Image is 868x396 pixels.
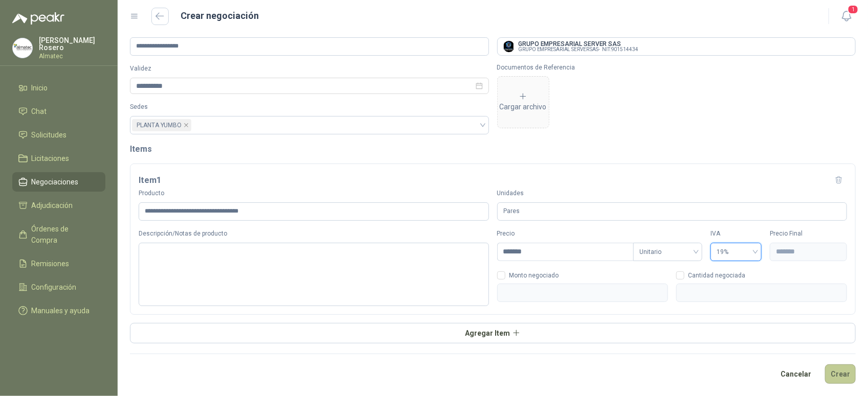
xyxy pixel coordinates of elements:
[775,364,817,384] button: Cancelar
[32,176,79,188] span: Negociaciones
[39,53,105,59] p: Almatec
[12,301,105,320] a: Manuales y ayuda
[497,229,634,239] label: Precio
[497,202,848,221] div: Pares
[13,38,32,58] img: Company Logo
[130,323,856,343] button: Agregar Item
[12,219,105,250] a: Órdenes de Compra
[12,78,105,98] a: Inicio
[717,244,755,260] span: 19%
[184,123,189,128] span: close
[684,272,750,278] span: Cantidad negociada
[497,189,848,198] label: Unidades
[137,120,182,131] span: PLANTA YUMBO
[130,102,489,112] label: Sedes
[32,82,48,94] span: Inicio
[12,254,105,273] a: Remisiones
[500,92,547,112] div: Cargar archivo
[825,364,856,384] button: Crear
[710,229,762,239] label: IVA
[12,172,105,192] a: Negociaciones
[12,12,64,25] img: Logo peakr
[12,277,105,297] a: Configuración
[32,258,70,269] span: Remisiones
[12,102,105,121] a: Chat
[132,119,191,131] span: PLANTA YUMBO
[32,282,77,293] span: Configuración
[32,200,73,211] span: Adjudicación
[181,9,259,23] h1: Crear negociación
[139,229,489,239] label: Descripción/Notas de producto
[32,305,90,316] span: Manuales y ayuda
[39,37,105,51] p: [PERSON_NAME] Rosero
[12,125,105,145] a: Solicitudes
[505,272,563,278] span: Monto negociado
[12,149,105,168] a: Licitaciones
[770,229,847,239] label: Precio Final
[32,129,67,141] span: Solicitudes
[130,64,489,74] label: Validez
[139,189,489,198] label: Producto
[848,5,859,14] span: 1
[32,106,47,117] span: Chat
[837,7,856,26] button: 1
[639,244,696,260] span: Unitario
[497,64,856,71] p: Documentos de Referencia
[12,196,105,215] a: Adjudicación
[139,174,161,187] h3: Item 1
[130,143,856,155] h2: Items
[32,223,96,246] span: Órdenes de Compra
[32,153,70,164] span: Licitaciones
